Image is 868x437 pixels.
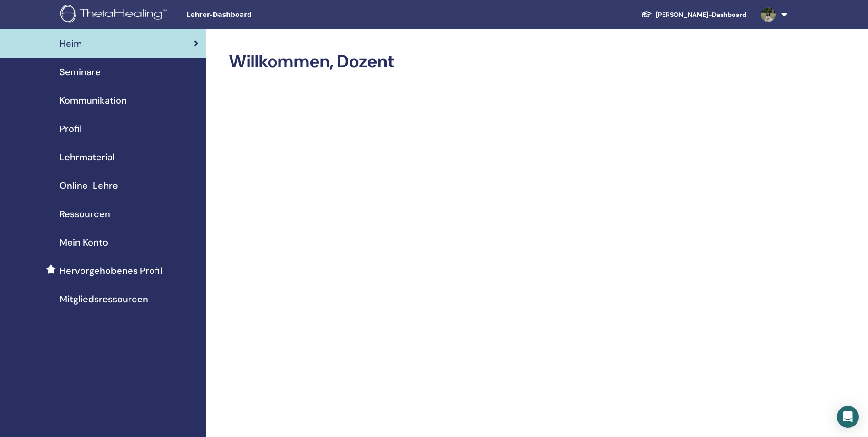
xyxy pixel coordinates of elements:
[59,207,110,221] span: Ressourcen
[59,179,118,192] span: Online-Lehre
[229,51,775,72] h2: Willkommen, Dozent
[59,122,82,136] span: Profil
[186,10,323,20] span: Lehrer-Dashboard
[59,93,127,107] span: Kommunikation
[60,5,170,25] img: logo.png
[641,11,652,18] img: graduation-cap-white.svg
[59,292,148,306] span: Mitgliedsressourcen
[59,235,108,249] span: Mein Konto
[59,264,162,278] span: Hervorgehobenes Profil
[634,6,754,23] a: [PERSON_NAME]-Dashboard
[59,37,82,50] span: Heim
[59,150,115,164] span: Lehrmaterial
[837,406,859,428] div: Open Intercom Messenger
[59,65,101,79] span: Seminare
[761,7,776,22] img: default.jpg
